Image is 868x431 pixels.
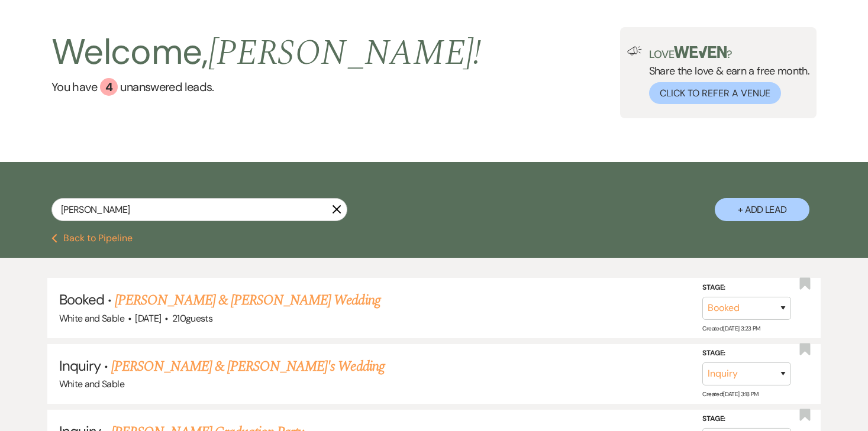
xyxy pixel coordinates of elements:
label: Stage: [702,413,791,426]
div: 4 [100,78,118,96]
h2: Welcome, [51,27,482,78]
div: Share the love & earn a free month. [642,46,810,104]
span: [PERSON_NAME] ! [208,26,482,80]
img: loud-speaker-illustration.svg [627,46,642,56]
a: You have 4 unanswered leads. [51,78,482,96]
p: Love ? [649,46,810,60]
span: White and Sable [59,312,124,325]
span: White and Sable [59,378,124,390]
a: [PERSON_NAME] & [PERSON_NAME] Wedding [115,290,380,311]
input: Search by name, event date, email address or phone number [51,198,347,221]
span: [DATE] [135,312,161,325]
a: [PERSON_NAME] & [PERSON_NAME]'s Wedding [111,356,385,377]
label: Stage: [702,281,791,294]
label: Stage: [702,347,791,360]
span: Inquiry [59,357,101,375]
button: Back to Pipeline [51,234,133,243]
span: 210 guests [172,312,212,325]
span: Created: [DATE] 3:18 PM [702,390,758,398]
button: Click to Refer a Venue [649,82,781,104]
span: Created: [DATE] 3:23 PM [702,325,760,332]
span: Booked [59,290,104,309]
img: weven-logo-green.svg [674,46,727,58]
button: + Add Lead [715,198,809,221]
